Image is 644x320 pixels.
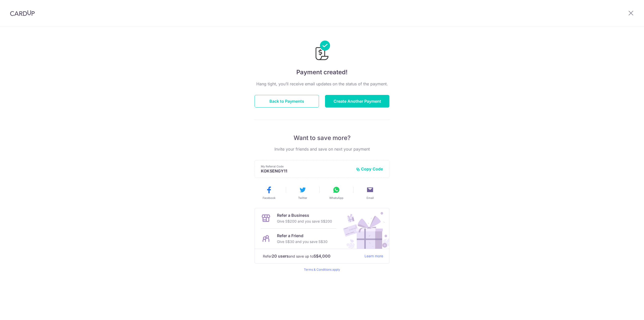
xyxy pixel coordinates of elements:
p: Want to save more? [255,134,389,142]
p: Hang tight, you’ll receive email updates on the status of the payment. [255,81,389,87]
img: Payments [314,41,330,62]
p: Refer a Business [277,212,332,218]
a: Learn more [365,253,383,259]
p: Give S$30 and you save S$30 [277,239,328,245]
button: Copy Code [356,166,383,171]
h4: Payment created! [255,68,389,77]
button: Facebook [254,186,284,200]
a: Terms & Conditions apply [304,268,340,271]
img: Refer [338,208,389,249]
p: Invite your friends and save on next your payment [255,146,389,152]
button: Create Another Payment [325,95,389,108]
p: Refer and save up to [263,253,360,259]
p: Refer a Friend [277,233,328,239]
p: My Referral Code [261,164,352,168]
p: KOKSENGY11 [261,168,352,173]
span: WhatsApp [329,196,343,200]
p: Give S$200 and you save S$200 [277,218,332,224]
button: Email [355,186,385,200]
button: WhatsApp [321,186,351,200]
span: Facebook [263,196,275,200]
button: Back to Payments [255,95,319,108]
button: Twitter [288,186,317,200]
img: CardUp [10,10,35,16]
span: Twitter [298,196,307,200]
span: Email [367,196,374,200]
strong: 20 users [272,253,289,259]
strong: S$4,000 [313,253,331,259]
